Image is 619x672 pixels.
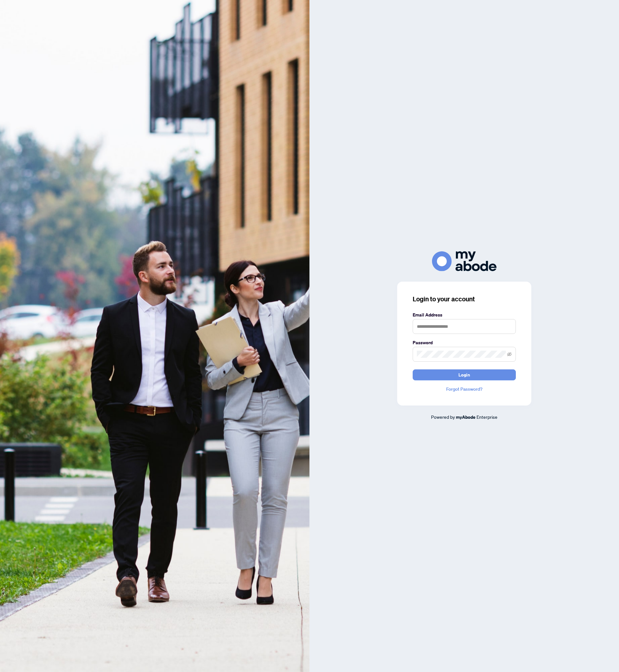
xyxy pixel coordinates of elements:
[477,414,497,420] span: Enterprise
[413,295,516,304] h3: Login to your account
[432,251,496,271] img: ma-logo
[413,369,516,380] button: Login
[413,339,516,346] label: Password
[507,352,512,356] span: eye-invisible
[413,311,516,318] label: Email Address
[431,414,455,420] span: Powered by
[458,370,470,380] span: Login
[456,414,476,421] a: myAbode
[413,386,516,393] a: Forgot Password?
